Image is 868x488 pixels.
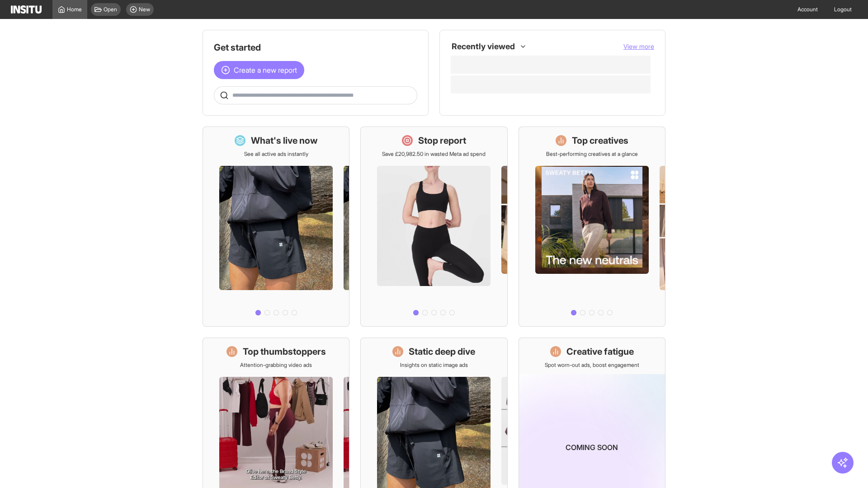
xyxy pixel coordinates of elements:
[240,361,312,369] p: Attention-grabbing video ads
[214,41,417,54] h1: Get started
[546,150,638,158] p: Best-performing creatives at a glance
[572,134,628,147] h1: Top creatives
[418,134,466,147] h1: Stop report
[104,6,117,13] span: Open
[67,6,82,13] span: Home
[234,65,297,75] span: Create a new report
[400,361,468,369] p: Insights on static image ads
[243,345,326,358] h1: Top thumbstoppers
[382,150,486,158] p: Save £20,982.50 in wasted Meta ad spend
[251,134,318,147] h1: What's live now
[623,42,654,50] span: View more
[214,61,304,79] button: Create a new report
[139,6,150,13] span: New
[409,345,475,358] h1: Static deep dive
[11,5,42,14] img: Logo
[203,127,349,327] a: What's live nowSee all active ads instantly
[360,127,507,327] a: Stop reportSave £20,982.50 in wasted Meta ad spend
[244,150,308,158] p: See all active ads instantly
[623,42,654,51] button: View more
[519,127,665,327] a: Top creativesBest-performing creatives at a glance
